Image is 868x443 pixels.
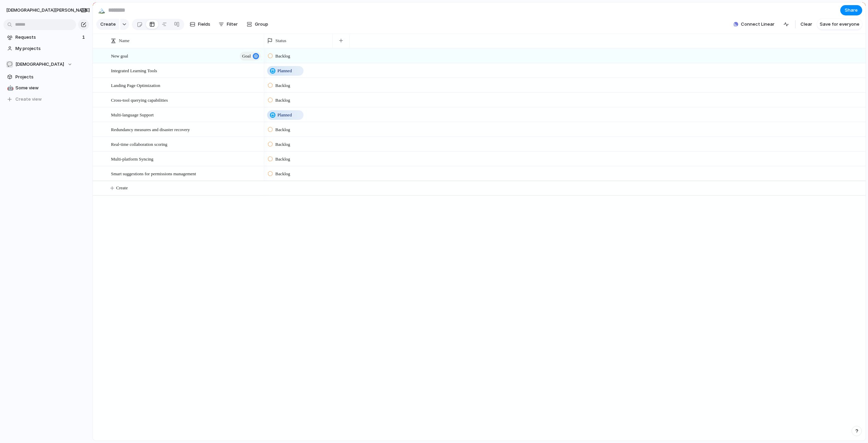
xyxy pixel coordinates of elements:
button: [DEMOGRAPHIC_DATA][PERSON_NAME] [3,5,102,16]
span: Landing Page Optimization [111,81,160,89]
span: Save for everyone [820,21,859,28]
span: Share [845,7,858,14]
span: My projects [15,45,87,52]
span: Smart suggestions for permissions management [111,169,196,177]
a: Projects [3,72,89,82]
div: 💬 [6,61,13,68]
span: Fields [198,21,210,28]
span: Status [275,37,286,44]
div: 🏔️ [98,5,105,15]
span: Redundancy measures and disaster recovery [111,125,190,133]
button: 🤖 [6,85,13,91]
span: Create [100,21,116,28]
span: Backlog [275,97,290,104]
span: 1 [82,34,86,41]
button: Save for everyone [817,19,862,30]
span: Multi-platform Syncing [111,155,153,163]
span: Create [116,185,128,191]
span: [DEMOGRAPHIC_DATA] [15,61,64,68]
span: Backlog [275,53,290,60]
button: Fields [187,19,213,30]
span: Backlog [275,170,290,177]
span: [DEMOGRAPHIC_DATA][PERSON_NAME] [6,7,90,14]
div: 🤖 [7,84,12,92]
a: My projects [3,43,89,54]
span: Filter [227,21,238,28]
span: Backlog [275,156,290,163]
button: Share [840,5,862,15]
a: 🤖Some view [3,83,89,93]
span: Backlog [275,82,290,89]
a: Requests1 [3,32,89,42]
span: Real-time collaboration scoring [111,140,168,148]
button: Connect Linear [731,19,777,29]
span: Backlog [275,141,290,148]
span: Requests [15,34,80,41]
span: Projects [15,74,87,80]
button: Create [96,19,119,30]
button: Create view [3,94,89,104]
span: Planned [277,67,292,74]
span: Integrated Learning Tools [111,66,157,74]
button: 🏔️ [96,5,107,16]
span: Create view [15,96,42,103]
span: Cross-tool querying capabilities [111,96,168,104]
span: Backlog [275,126,290,133]
span: goal [242,51,251,61]
span: Planned [277,112,292,118]
button: goal [240,52,261,61]
button: Clear [798,19,815,30]
span: New goal [111,52,128,60]
span: Connect Linear [741,21,774,28]
span: Some view [15,85,87,91]
button: Group [243,19,272,30]
span: Clear [801,21,812,28]
button: Filter [216,19,240,30]
span: Name [119,37,129,44]
span: Group [255,21,268,28]
span: Multi-language Support [111,111,154,118]
button: 💬[DEMOGRAPHIC_DATA] [3,59,89,69]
